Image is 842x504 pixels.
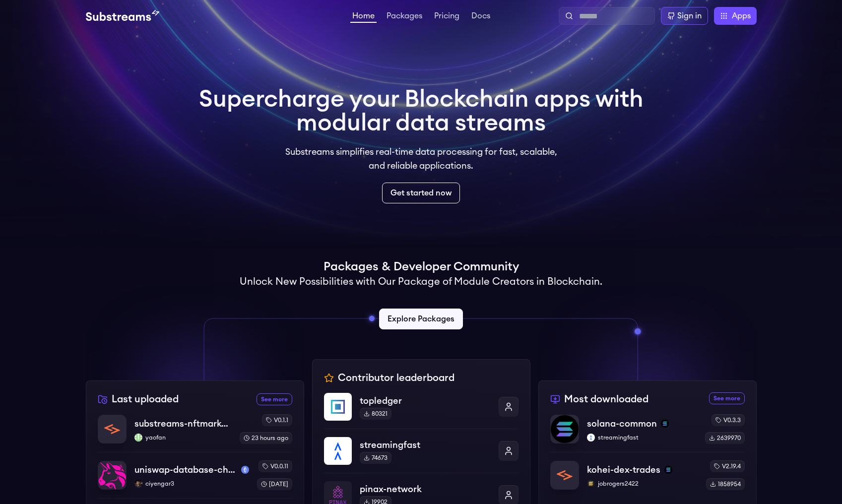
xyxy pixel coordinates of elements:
[360,394,491,408] p: topledger
[259,460,292,472] div: v0.0.11
[98,461,126,489] img: uniswap-database-changes-sepolia
[134,463,237,477] p: uniswap-database-changes-sepolia
[240,432,292,444] div: 23 hours ago
[134,417,232,431] p: substreams-nftmarketplace
[324,259,519,275] h1: Packages & Developer Community
[199,87,644,135] h1: Supercharge your Blockchain apps with modular data streams
[379,309,463,329] a: Explore Packages
[324,437,352,465] img: streamingfast
[324,393,518,429] a: topledgertopledger80321
[134,434,142,441] img: yaofan
[324,429,518,473] a: streamingfaststreamingfast74673
[360,452,391,464] div: 74673
[360,438,491,452] p: streamingfast
[587,480,698,488] p: jobrogers2422
[551,461,579,489] img: kohei-dex-trades
[360,408,391,420] div: 80321
[661,420,669,428] img: solana
[278,145,564,173] p: Substreams simplifies real-time data processing for fast, scalable, and reliable applications.
[432,12,461,22] a: Pricing
[550,452,745,490] a: kohei-dex-tradeskohei-dex-tradessolanajobrogers2422jobrogers2422v2.19.41858954
[240,275,602,289] h2: Unlock New Possibilities with Our Package of Module Creators in Blockchain.
[134,480,249,488] p: ciyengar3
[385,12,424,22] a: Packages
[710,460,745,472] div: v2.19.4
[360,482,491,496] p: pinax-network
[661,7,708,25] a: Sign in
[382,183,460,203] a: Get started now
[587,434,595,441] img: streamingfast
[677,10,702,22] div: Sign in
[587,480,595,488] img: jobrogers2422
[587,463,660,477] p: kohei-dex-trades
[350,12,377,23] a: Home
[709,392,745,404] a: See more most downloaded packages
[705,432,745,444] div: 2639970
[98,415,126,443] img: substreams-nftmarketplace
[587,434,697,441] p: streamingfast
[98,414,292,452] a: substreams-nftmarketplacesubstreams-nftmarketplaceyaofanyaofanv0.1.123 hours ago
[551,415,579,443] img: solana-common
[134,480,142,488] img: ciyengar3
[664,466,672,474] img: solana
[712,414,745,426] div: v0.3.3
[134,434,232,441] p: yaofan
[732,10,751,22] span: Apps
[86,10,159,22] img: Substream's logo
[587,417,657,431] p: solana-common
[98,452,292,498] a: uniswap-database-changes-sepoliauniswap-database-changes-sepoliasepoliaciyengar3ciyengar3v0.0.11[...
[550,414,745,452] a: solana-commonsolana-commonsolanastreamingfaststreamingfastv0.3.32639970
[324,393,352,421] img: topledger
[257,393,292,405] a: See more recently uploaded packages
[469,12,492,22] a: Docs
[262,414,292,426] div: v0.1.1
[241,466,249,474] img: sepolia
[706,478,745,490] div: 1858954
[257,478,292,490] div: [DATE]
